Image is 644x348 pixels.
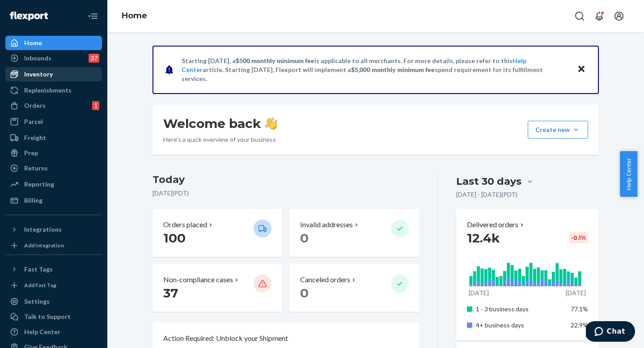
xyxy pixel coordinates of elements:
a: Inbounds37 [5,51,102,65]
p: Starting [DATE], a is applicable to all merchants. For more details, please refer to this article... [182,56,568,83]
button: Delivered orders [467,220,525,230]
h1: Welcome back [163,115,277,132]
span: 12.4k [467,230,500,246]
a: Home [5,36,102,50]
span: 37 [163,285,178,301]
button: Talk to Support [5,310,102,324]
a: Replenishments [5,83,102,98]
a: Add Fast Tag [5,280,102,291]
a: Help Center [5,325,102,339]
button: Close [576,63,587,76]
a: Returns [5,161,102,175]
p: 1 - 3 business days [476,305,564,314]
a: Settings [5,294,102,309]
a: Home [122,11,147,21]
div: Inventory [24,70,53,79]
div: Last 30 days [456,174,521,188]
span: 77.1% [571,305,588,313]
p: Canceled orders [300,275,350,285]
span: $500 monthly minimum fee [236,57,314,64]
div: Fast Tags [24,265,53,274]
iframe: Opens a widget where you can chat to one of our agents [586,321,635,344]
a: Parcel [5,115,102,129]
div: Reporting [24,180,54,189]
p: Orders placed [163,220,207,230]
ol: breadcrumbs [114,3,154,29]
div: Talk to Support [24,312,71,321]
button: Close Navigation [84,7,102,25]
p: Invalid addresses [300,220,353,230]
p: [DATE] - [DATE] ( PDT ) [456,190,517,199]
button: Canceled orders 0 [289,264,419,312]
div: Add Fast Tag [24,281,56,289]
div: Billing [24,196,42,205]
span: 0 [300,285,309,301]
img: Flexport logo [10,12,48,21]
a: Billing [5,193,102,208]
div: Orders [24,101,46,110]
button: Integrations [5,222,102,237]
span: 100 [163,230,186,246]
button: Create new [528,121,588,139]
div: Freight [24,133,46,142]
img: hand-wave emoji [265,117,277,130]
div: Settings [24,297,50,306]
a: Freight [5,131,102,145]
button: Fast Tags [5,262,102,276]
div: Help Center [24,327,60,336]
a: Inventory [5,67,102,81]
div: Inbounds [24,54,51,63]
button: Open account menu [610,7,628,25]
div: Prep [24,149,38,157]
p: 4+ business days [476,321,564,330]
a: Prep [5,146,102,160]
div: Home [24,38,42,47]
p: [DATE] [566,289,586,297]
div: 37 [89,54,99,63]
h3: Today [153,173,419,187]
div: Replenishments [24,86,72,95]
span: 22.9% [571,321,588,329]
a: Add Integration [5,240,102,251]
div: Integrations [24,225,62,234]
div: 1 [92,101,99,110]
div: Add Integration [24,242,64,249]
button: Invalid addresses 0 [289,209,419,257]
button: Help Center [620,151,637,197]
div: Returns [24,164,48,173]
div: -0.1 % [569,232,588,243]
a: Orders1 [5,98,102,113]
span: 0 [300,230,309,246]
p: [DATE] ( PDT ) [153,189,419,198]
p: Here’s a quick overview of your business [163,135,277,144]
span: $5,000 monthly minimum fee [351,66,435,73]
p: Non-compliance cases [163,275,233,285]
button: Open Search Box [571,7,589,25]
button: Orders placed 100 [153,209,282,257]
button: Non-compliance cases 37 [153,264,282,312]
button: Open notifications [590,7,608,25]
div: Parcel [24,117,43,126]
p: [DATE] [469,289,489,297]
p: Action Required: Unblock your Shipment [163,333,288,344]
a: Reporting [5,177,102,191]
